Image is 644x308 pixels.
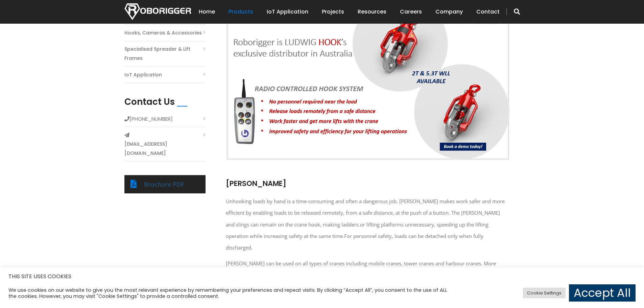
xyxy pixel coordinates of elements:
[124,28,202,38] a: Hooks, Cameras & Accessories
[124,70,162,79] a: IoT Application
[8,287,448,299] div: We use cookies on our website to give you the most relevant experience by remembering your prefer...
[226,260,496,277] span: [PERSON_NAME] can be used on all types of cranes including mobile cranes, tower cranes and harbou...
[124,45,206,63] a: Specialised Spreader & Lift Frames
[8,272,636,281] h5: THIS SITE USES COOKIES
[199,1,215,22] a: Home
[569,284,636,302] a: Accept All
[435,1,463,22] a: Company
[229,1,253,22] a: Products
[523,288,566,298] a: Cookie Settings
[124,114,206,127] li: [PHONE_NUMBER]
[226,198,505,239] span: Unhooking loads by hand is a time-consuming and often a dangerous job. [PERSON_NAME] makes work s...
[267,1,308,22] a: IoT Application
[476,1,500,22] a: Contact
[144,180,184,188] a: Brochure PDF
[124,3,191,20] img: Nortech
[358,1,386,22] a: Resources
[124,97,175,107] h2: Contact Us
[400,1,422,22] a: Careers
[322,1,344,22] a: Projects
[124,140,206,158] a: [EMAIL_ADDRESS][DOMAIN_NAME]
[226,233,483,251] span: For personnel safety, loads can be detached only when fully discharged.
